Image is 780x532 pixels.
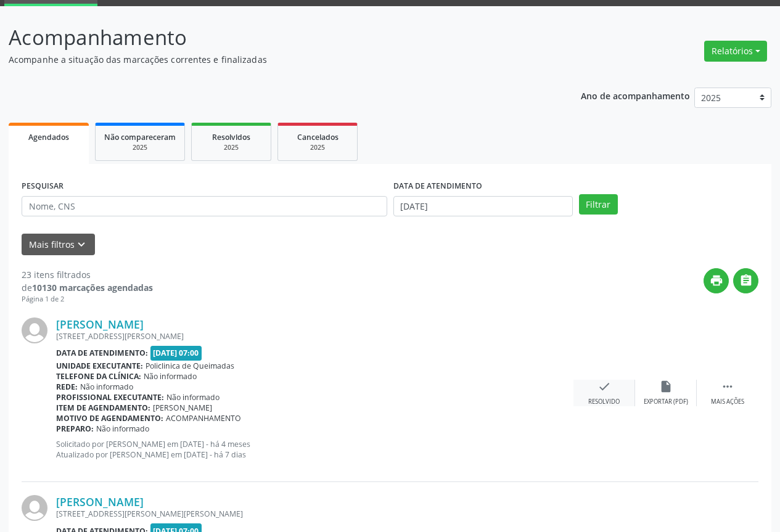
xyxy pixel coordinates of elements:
p: Acompanhamento [9,22,543,53]
i:  [721,380,734,393]
button: Mais filtroskeyboard_arrow_down [22,234,95,255]
input: Selecione um intervalo [393,196,573,217]
b: Profissional executante: [56,392,164,403]
p: Acompanhe a situação das marcações correntes e finalizadas [9,53,543,66]
p: Solicitado por [PERSON_NAME] em [DATE] - há 4 meses Atualizado por [PERSON_NAME] em [DATE] - há 7... [56,439,573,460]
div: Exportar (PDF) [644,398,688,406]
span: Não informado [96,424,149,434]
button: print [704,268,729,293]
b: Rede: [56,382,78,392]
span: Não informado [144,371,197,382]
label: PESQUISAR [22,177,64,196]
span: [DATE] 07:00 [150,346,202,360]
a: [PERSON_NAME] [56,495,144,509]
span: Agendados [28,132,69,142]
span: Não informado [80,382,133,392]
label: DATA DE ATENDIMENTO [393,177,482,196]
button: Filtrar [579,194,618,215]
span: Cancelados [297,132,339,142]
strong: 10130 marcações agendadas [32,282,153,293]
span: [PERSON_NAME] [153,403,212,413]
div: Mais ações [711,398,744,406]
div: de [22,281,153,294]
div: Página 1 de 2 [22,294,153,305]
div: 2025 [104,143,176,152]
p: Ano de acompanhamento [581,88,690,103]
button:  [733,268,758,293]
i: keyboard_arrow_down [75,238,88,252]
b: Preparo: [56,424,94,434]
span: Não informado [166,392,220,403]
b: Item de agendamento: [56,403,150,413]
i: check [597,380,611,393]
span: Policlinica de Queimadas [146,361,234,371]
b: Unidade executante: [56,361,143,371]
i: insert_drive_file [659,380,673,393]
i: print [710,274,723,287]
img: img [22,317,47,343]
div: Resolvido [588,398,620,406]
span: Resolvidos [212,132,250,142]
a: [PERSON_NAME] [56,317,144,331]
span: Não compareceram [104,132,176,142]
div: 23 itens filtrados [22,268,153,281]
b: Motivo de agendamento: [56,413,163,424]
img: img [22,495,47,521]
b: Telefone da clínica: [56,371,141,382]
b: Data de atendimento: [56,348,148,358]
div: [STREET_ADDRESS][PERSON_NAME][PERSON_NAME] [56,509,573,519]
input: Nome, CNS [22,196,387,217]
span: ACOMPANHAMENTO [166,413,241,424]
div: 2025 [200,143,262,152]
i:  [739,274,753,287]
button: Relatórios [704,41,767,62]
div: [STREET_ADDRESS][PERSON_NAME] [56,331,573,342]
div: 2025 [287,143,348,152]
